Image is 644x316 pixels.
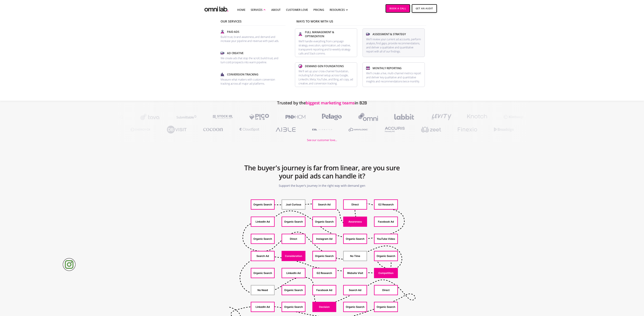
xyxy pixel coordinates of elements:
a: Conversion TrackingMeasure what matters with custom conversion tracking across all major ad platf... [219,71,284,87]
a: Monthly ReportingWe'll create a live, multi-channel metrics report and deliver key qualitative an... [363,62,425,87]
img: A1RWATER [307,125,337,134]
p: Support the buyer's journey in the right way with demand gen [279,182,365,190]
a: Book a Call [386,4,410,13]
div: See our customer love... [307,138,337,142]
p: Our Services [221,20,285,26]
p: Monthly Reporting [373,66,402,70]
a: Pricing [313,8,324,12]
a: About [271,8,281,12]
p: Conversion Tracking [227,72,258,76]
a: Ad CreativeWe create ads that stop the scroll, build trust, and turn cold prospects into warm pip... [219,50,284,66]
h2: Trusted by the in B2B [277,98,367,112]
img: Omni HR [353,112,383,122]
a: Home [237,8,245,12]
span: biggest marketing teams [306,100,355,106]
p: We'll review your current ad accounts, perform analysis, find gaps, provide recommendations, and ... [366,37,421,53]
a: Demand Gen FoundationsWe'll set up your cross-channel foundation, including full channel setup ac... [295,62,357,87]
a: Assessment & StrategyWe'll review your current ad accounts, perform analysis, find gaps, provide ... [363,28,425,57]
iframe: Chat Widget [583,277,644,316]
p: Full Management & Optimization [305,30,354,38]
p: Ways To Work With Us [296,20,426,26]
a: home [204,4,229,13]
a: See our customer love... [307,134,337,142]
p: We’ll handle everything from campaign strategy, execution, optimization, ad creative, transparent... [299,39,354,55]
a: Customer Love [286,8,308,12]
p: Build trust, brand awareness, and demand and increase your pipeline and revenue with paid ads. [221,35,283,43]
a: Paid AdsBuild trust, brand awareness, and demand and increase your pipeline and revenue with paid... [219,28,284,44]
p: We'll set up your cross-channel foundation, including full channel setup across Google, LinkedIn,... [299,69,354,85]
p: Assessment & Strategy [373,32,406,36]
div: RESOURCES [330,8,345,12]
p: Ad Creative [227,51,244,55]
h2: The buyer's journey is far from linear, are you sure your paid ads can handle it? [242,162,402,182]
p: Paid Ads [227,30,239,34]
img: PNI [281,112,310,122]
p: Demand Gen Foundations [305,64,344,68]
img: Aible [271,125,301,134]
a: Full Management & OptimizationWe’ll handle everything from campaign strategy, execution, optimiza... [295,28,357,57]
p: We create ads that stop the scroll, build trust, and turn cold prospects into warm pipeline. [221,56,283,64]
img: Omni Lab: B2B SaaS Demand Generation Agency [204,4,229,13]
p: Measure what matters with custom conversion tracking across all major ad platforms. [221,77,283,86]
p: We'll create a live, multi-channel metrics report and deliver key qualitative and quantitative in... [366,71,421,83]
a: Get An Audit [412,4,437,13]
img: Anvilogic [344,125,373,134]
img: PelagoHealth [317,112,347,122]
div: SERVICES [251,8,263,12]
